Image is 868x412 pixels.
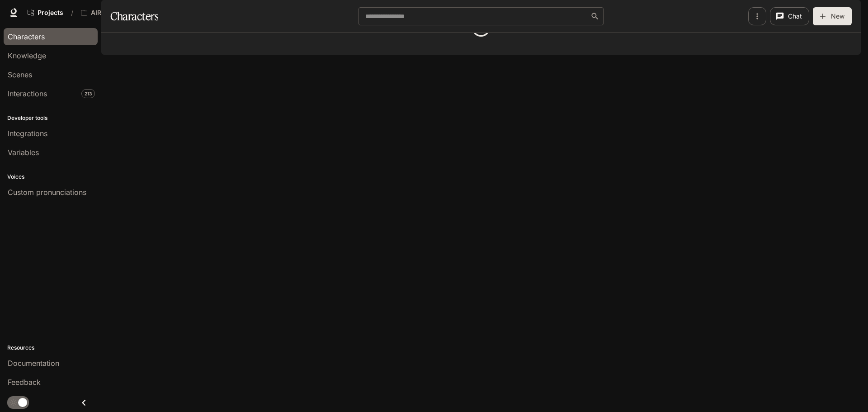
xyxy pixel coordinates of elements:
p: AIRIS [91,9,107,17]
span: Projects [38,9,63,17]
div: / [67,8,77,18]
button: New [813,7,852,25]
a: Go to projects [24,4,67,22]
button: All workspaces [77,4,121,22]
button: Chat [770,7,809,25]
h1: Characters [110,7,158,25]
